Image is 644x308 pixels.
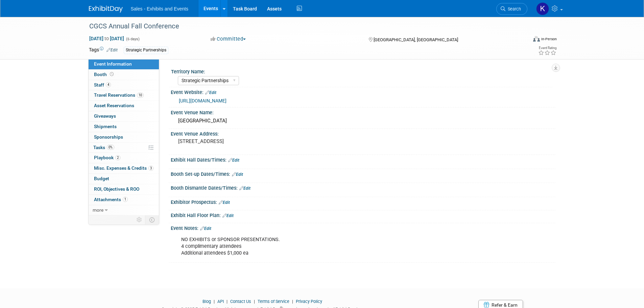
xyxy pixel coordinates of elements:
td: Toggle Event Tabs [145,215,159,224]
a: Terms of Service [258,299,289,304]
a: Shipments [89,122,159,132]
a: ROI, Objectives & ROO [89,184,159,194]
div: Strategic Partnerships [124,47,168,54]
button: Committed [208,35,248,43]
img: ExhibitDay [89,6,123,13]
a: Staff4 [89,80,159,90]
a: Sponsorships [89,132,159,142]
span: ROI, Objectives & ROO [94,186,139,192]
a: Edit [219,200,230,205]
div: Exhibit Hall Dates/Times: [171,155,555,164]
div: Exhibit Hall Floor Plan: [171,210,555,219]
span: to [103,36,110,41]
a: Edit [222,213,234,218]
a: Event Information [89,59,159,69]
a: more [89,205,159,215]
a: Attachments1 [89,195,159,205]
a: Booth [89,70,159,80]
a: Travel Reservations10 [89,90,159,100]
div: CGCS Annual Fall Conference [87,20,517,32]
a: Privacy Policy [296,299,322,304]
span: | [290,299,295,304]
span: more [93,207,103,213]
span: | [252,299,257,304]
a: Edit [239,186,251,191]
span: Sales - Exhibits and Events [131,6,188,11]
div: Event Notes: [171,223,555,232]
span: Asset Reservations [94,103,134,108]
span: Booth not reserved yet [109,72,115,77]
a: Search [496,3,527,15]
a: API [217,299,224,304]
a: Edit [228,158,239,163]
a: [URL][DOMAIN_NAME] [179,98,226,103]
div: [GEOGRAPHIC_DATA] [176,116,550,126]
span: Tasks [93,145,114,150]
a: Edit [205,90,216,95]
a: Edit [200,226,211,231]
img: Format-Inperson.png [533,36,540,42]
span: Shipments [94,124,117,129]
img: Kara Haven [536,2,549,15]
span: Sponsorships [94,134,123,140]
span: [GEOGRAPHIC_DATA], [GEOGRAPHIC_DATA] [374,37,458,42]
div: Booth Dismantle Dates/Times: [171,183,555,192]
a: Budget [89,174,159,184]
span: Staff [94,82,111,88]
span: | [225,299,229,304]
span: 0% [107,145,114,150]
a: Tasks0% [89,143,159,153]
a: Giveaways [89,111,159,121]
a: Misc. Expenses & Credits3 [89,163,159,173]
span: Event Information [94,61,132,67]
span: Travel Reservations [94,92,144,98]
div: Event Website: [171,87,555,96]
span: Booth [94,72,115,77]
span: [DATE] [DATE] [89,35,124,42]
span: Budget [94,176,109,181]
span: Search [505,6,521,11]
span: 2 [115,155,120,160]
span: Attachments [94,197,128,202]
td: Personalize Event Tab Strip [134,215,145,224]
div: Event Format [487,35,557,45]
div: Territory Name: [171,67,552,75]
span: 10 [137,93,144,98]
a: Blog [202,299,211,304]
a: Contact Us [230,299,251,304]
div: Event Rating [538,46,556,50]
span: (6 days) [125,37,140,41]
div: Booth Set-up Dates/Times: [171,169,555,178]
span: | [212,299,216,304]
div: In-Person [541,37,557,42]
a: Playbook2 [89,153,159,163]
div: NO EXHIBITS or SPONSOR PRESENTATIONS. 4 complimentary attendees Additional attendees $1,000 ea [176,233,481,260]
span: Playbook [94,155,120,160]
div: Exhibitor Prospectus: [171,197,555,206]
td: Tags [89,46,118,54]
span: Giveaways [94,113,116,119]
pre: [STREET_ADDRESS] [178,138,324,144]
span: 3 [148,166,153,171]
span: Misc. Expenses & Credits [94,165,153,171]
div: Event Venue Address: [171,129,555,137]
a: Edit [232,172,243,177]
span: 4 [106,82,111,87]
a: Edit [106,48,118,52]
div: Event Venue Name: [171,108,555,116]
a: Asset Reservations [89,101,159,111]
span: 1 [123,197,128,202]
